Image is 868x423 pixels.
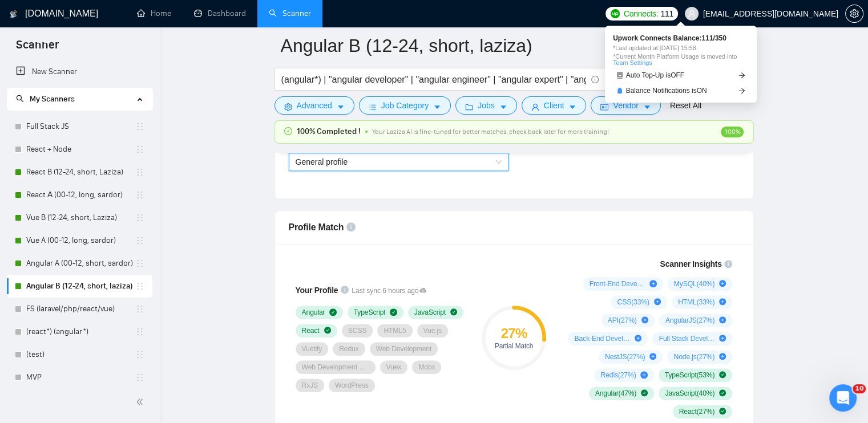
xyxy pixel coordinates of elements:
[26,298,135,320] a: FS (laravel/php/react/vue)
[465,103,473,111] span: folder
[482,327,546,340] div: 27 %
[16,60,143,83] a: New Scanner
[302,381,318,390] span: RxJS
[643,103,651,111] span: caret-down
[660,260,721,268] span: Scanner Insights
[135,145,144,154] span: holder
[613,99,638,112] span: Vendor
[660,7,673,20] span: 111
[613,70,749,82] a: robotAuto Top-Up isOFFarrow-right
[341,286,349,294] span: info-circle
[654,298,661,305] span: plus-circle
[641,316,648,323] span: plus-circle
[616,72,623,79] span: robot
[302,308,325,317] span: Angular
[7,138,152,161] li: React + Node
[26,206,135,229] a: Vue B (12-24, short, Laziza)
[302,326,320,335] span: React
[605,352,645,361] span: NestJS ( 27 %)
[626,72,685,79] span: Auto Top-Up is OFF
[482,343,546,349] div: Partial Match
[613,54,749,66] span: *Current Month Platform Usage is moved into
[26,275,135,298] a: Angular B (12-24, short, laziza)
[7,320,152,343] li: (react*) (angular*)
[724,260,732,268] span: info-circle
[7,298,152,320] li: FS (laravel/php/react/vue)
[296,153,502,170] span: General profile
[568,103,576,111] span: caret-down
[7,206,152,229] li: Vue B (12-24, short, Laziza)
[478,99,495,112] span: Jobs
[339,344,358,353] span: Redux
[383,326,406,335] span: HTML5
[531,103,539,111] span: user
[135,373,144,382] span: holder
[372,128,609,136] span: Your Laziza AI is fine-tuned for better matches, check back later for more training!
[679,407,715,416] span: React ( 27 %)
[302,363,369,372] span: Web Development Consultation
[613,35,749,42] span: Upwork Connects Balance: 111 / 350
[137,9,171,18] a: homeHome
[135,282,144,291] span: holder
[135,350,144,359] span: holder
[26,138,135,161] a: React + Node
[624,7,658,20] span: Connects:
[544,99,564,112] span: Client
[337,103,345,111] span: caret-down
[7,252,152,275] li: Angular A (00-12, short, sardor)
[274,96,354,115] button: settingAdvancedcaret-down
[721,127,744,137] span: 100%
[135,168,144,177] span: holder
[455,96,517,115] button: folderJobscaret-down
[7,229,152,252] li: Vue A (00-12, long, sardor)
[135,304,144,314] span: holder
[846,9,863,18] span: setting
[354,308,386,317] span: TypeScript
[297,125,361,138] span: 100% Completed !
[659,334,714,343] span: Full Stack Development ( 27 %)
[7,343,152,366] li: (test)
[845,5,863,23] button: setting
[289,222,344,232] span: Profile Match
[613,45,749,51] span: *Last updated at: [DATE] 15:58
[376,344,432,353] span: Web Development
[635,335,641,341] span: plus-circle
[613,59,652,66] a: Team Settings
[352,286,426,296] span: Last sync 6 hours ago
[719,316,726,323] span: plus-circle
[284,103,292,111] span: setting
[16,95,24,103] span: search
[673,352,714,361] span: Node.js ( 27 %)
[26,161,135,184] a: React B (12-24, short, Laziza)
[719,335,726,341] span: plus-circle
[284,127,292,135] span: check-circle
[26,320,135,343] a: (react*) (angular*)
[626,87,707,94] span: Balance Notifications is ON
[845,9,863,18] a: setting
[16,94,75,104] span: My Scanners
[738,72,745,79] span: arrow-right
[26,343,135,366] a: (test)
[674,279,715,288] span: MySQL ( 40 %)
[649,280,656,287] span: plus-circle
[414,308,446,317] span: JavaScript
[26,366,135,389] a: MVP
[369,103,377,111] span: bars
[595,389,637,398] span: Angular ( 47 %)
[616,87,623,94] span: bell
[829,384,857,412] iframe: Intercom live chat
[26,184,135,206] a: React А (00-12, long, sardor)
[135,236,144,245] span: holder
[719,371,726,378] span: check-circle
[665,316,714,325] span: AngularJS ( 27 %)
[135,122,144,131] span: holder
[591,96,660,115] button: idcardVendorcaret-down
[613,85,749,97] a: bellBalance Notifications isONarrow-right
[7,36,68,60] span: Scanner
[719,408,726,414] span: check-circle
[302,344,322,353] span: Vuetify
[450,308,457,315] span: check-circle
[359,96,451,115] button: barsJob Categorycaret-down
[7,184,152,206] li: React А (00-12, long, sardor)
[324,327,331,333] span: check-circle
